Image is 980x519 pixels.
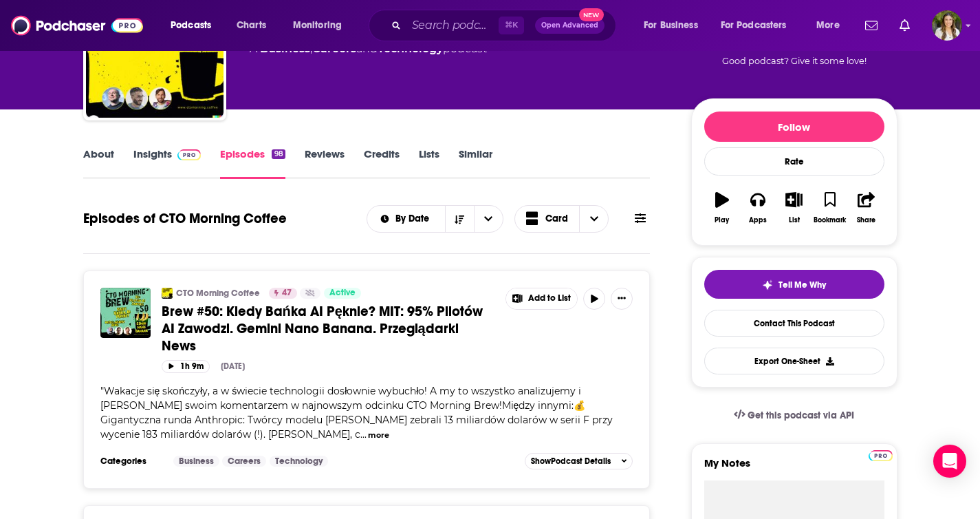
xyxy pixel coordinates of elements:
[704,112,884,142] button: Follow
[283,14,360,36] button: open menu
[704,348,884,374] button: Export One-Sheet
[11,12,143,39] img: Podchaser - Follow, Share and Rate Podcasts
[329,286,356,300] span: Active
[173,456,219,467] a: Business
[762,279,773,290] img: tell me why sparkle
[100,288,151,338] img: Brew #50: Kiedy Bańka AI Pęknie? MIT: 95% Pilotów AI Zawodzi. Gemini Nano Banana. Przeglądarki News
[807,14,857,36] button: open menu
[270,456,328,467] a: Technology
[162,303,496,354] a: Brew #50: Kiedy Bańka AI Pęknie? MIT: 95% Pilotów AI Zawodzi. Gemini Nano Banana. Przeglądarki News
[220,147,285,179] a: Episodes98
[857,216,875,224] div: Share
[474,206,503,232] button: open menu
[100,456,162,467] h3: Categories
[395,214,434,224] span: By Date
[535,17,605,34] button: Open AdvancedNew
[514,205,609,233] button: Choose View
[269,288,297,299] a: 47
[704,456,884,480] label: My Notes
[541,22,598,29] span: Open Advanced
[776,183,812,233] button: List
[525,453,633,469] button: ShowPodcast Details
[611,288,633,310] button: Show More Button
[740,183,776,233] button: Apps
[528,293,571,304] span: Add to List
[382,10,629,41] div: Search podcasts, credits, & more...
[789,216,800,224] div: List
[704,147,884,176] div: Rate
[221,361,245,371] div: [DATE]
[367,205,503,233] h2: Choose List sort
[133,147,202,179] a: InsightsPodchaser Pro
[360,428,367,441] span: ...
[324,288,361,299] a: Active
[162,288,173,299] img: CTO Morning Coffee
[162,303,483,354] span: Brew #50: Kiedy Bańka AI Pęknie? MIT: 95% Pilotów AI Zawodzi. Gemini Nano Banana. Przeglądarki News
[459,147,492,179] a: Similar
[848,183,884,233] button: Share
[812,183,848,233] button: Bookmark
[814,216,846,224] div: Bookmark
[368,430,389,441] button: more
[162,360,210,373] button: 1h 9m
[499,17,524,34] span: ⌘ K
[860,14,883,37] a: Show notifications dropdown
[83,210,287,227] h1: Episodes of CTO Morning Coffee
[293,16,342,35] span: Monitoring
[579,8,604,21] span: New
[531,456,611,466] span: Show Podcast Details
[177,149,202,160] img: Podchaser Pro
[932,10,962,41] span: Logged in as lizchapa
[704,183,740,233] button: Play
[506,288,578,309] button: Show More Button
[364,147,400,179] a: Credits
[100,385,613,441] span: Wakacje się skończyły, a w świecie technologii dosłownie wybuchło! A my to wszystko analizujemy i...
[932,10,962,41] img: User Profile
[644,16,698,35] span: For Business
[282,286,292,300] span: 47
[712,14,807,36] button: open menu
[634,14,715,36] button: open menu
[869,450,893,461] img: Podchaser Pro
[176,288,260,299] a: CTO Morning Coffee
[83,147,114,179] a: About
[748,410,854,421] span: Get this podcast via API
[272,149,285,159] div: 98
[445,206,474,232] button: Sort Direction
[704,310,884,337] a: Contact This Podcast
[237,16,266,35] span: Charts
[715,216,729,224] div: Play
[722,56,867,66] span: Good podcast? Give it some love!
[894,14,915,37] a: Show notifications dropdown
[545,214,568,224] span: Card
[406,14,499,36] input: Search podcasts, credits, & more...
[816,16,840,35] span: More
[367,214,445,224] button: open menu
[869,448,893,461] a: Pro website
[723,399,866,432] a: Get this podcast via API
[305,147,345,179] a: Reviews
[704,270,884,299] button: tell me why sparkleTell Me Why
[222,456,266,467] a: Careers
[419,147,439,179] a: Lists
[749,216,767,224] div: Apps
[932,10,962,41] button: Show profile menu
[171,16,211,35] span: Podcasts
[100,385,613,441] span: "
[721,16,787,35] span: For Podcasters
[933,445,966,478] div: Open Intercom Messenger
[161,14,229,36] button: open menu
[228,14,274,36] a: Charts
[778,279,826,290] span: Tell Me Why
